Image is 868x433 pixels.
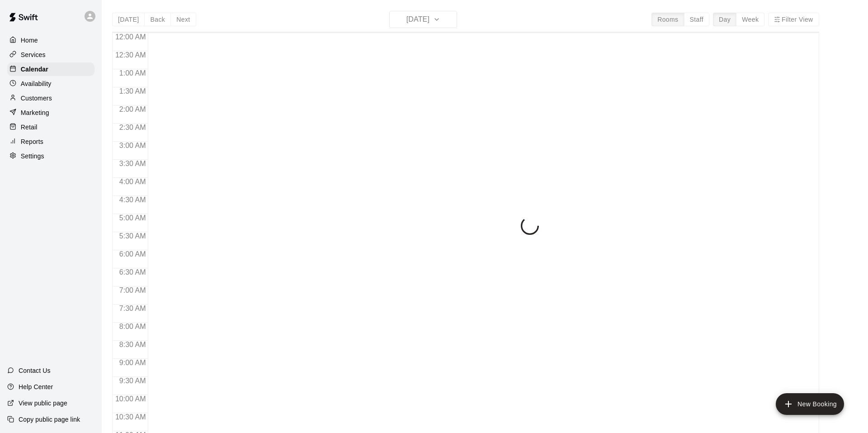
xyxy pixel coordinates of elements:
[117,124,148,131] span: 2:30 AM
[117,214,148,222] span: 5:00 AM
[113,413,148,421] span: 10:30 AM
[19,366,51,375] p: Contact Us
[117,359,148,366] span: 9:00 AM
[21,65,48,74] p: Calendar
[7,106,94,119] a: Marketing
[7,33,94,47] a: Home
[117,232,148,240] span: 5:30 AM
[117,160,148,167] span: 3:30 AM
[7,135,94,148] a: Reports
[7,62,94,76] a: Calendar
[21,137,43,146] p: Reports
[117,377,148,385] span: 9:30 AM
[21,108,49,117] p: Marketing
[113,33,148,41] span: 12:00 AM
[113,395,148,403] span: 10:00 AM
[117,87,148,95] span: 1:30 AM
[117,341,148,348] span: 8:30 AM
[19,399,67,408] p: View public page
[21,152,44,161] p: Settings
[19,382,53,391] p: Help Center
[117,268,148,276] span: 6:30 AM
[117,69,148,77] span: 1:00 AM
[21,79,52,88] p: Availability
[21,50,46,59] p: Services
[117,305,148,312] span: 7:30 AM
[21,94,52,103] p: Customers
[7,120,94,134] a: Retail
[117,323,148,330] span: 8:00 AM
[7,149,94,163] a: Settings
[117,286,148,294] span: 7:00 AM
[776,393,844,415] button: add
[113,51,148,59] span: 12:30 AM
[19,415,80,424] p: Copy public page link
[117,196,148,204] span: 4:30 AM
[7,91,94,105] a: Customers
[7,77,94,90] a: Availability
[117,105,148,113] span: 2:00 AM
[21,36,38,45] p: Home
[21,123,38,132] p: Retail
[117,250,148,258] span: 6:00 AM
[117,142,148,149] span: 3:00 AM
[117,178,148,186] span: 4:00 AM
[7,48,94,62] a: Services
